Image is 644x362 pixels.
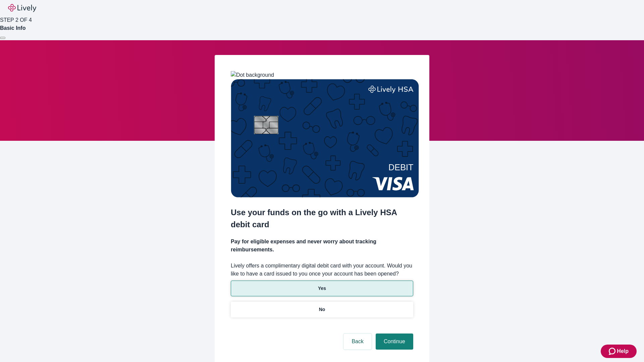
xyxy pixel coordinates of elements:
[319,306,325,313] p: No
[609,347,617,355] svg: Zendesk support icon
[8,4,36,12] img: Lively
[231,71,274,79] img: Dot background
[617,347,629,355] span: Help
[601,345,637,358] button: Zendesk support iconHelp
[343,334,372,350] button: Back
[231,206,413,231] h2: Use your funds on the go with a Lively HSA debit card
[231,79,419,197] img: Debit card
[231,262,413,278] label: Lively offers a complimentary digital debit card with your account. Would you like to have a card...
[376,334,413,350] button: Continue
[231,302,413,317] button: No
[318,285,326,292] p: Yes
[231,238,413,254] h4: Pay for eligible expenses and never worry about tracking reimbursements.
[231,281,413,296] button: Yes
